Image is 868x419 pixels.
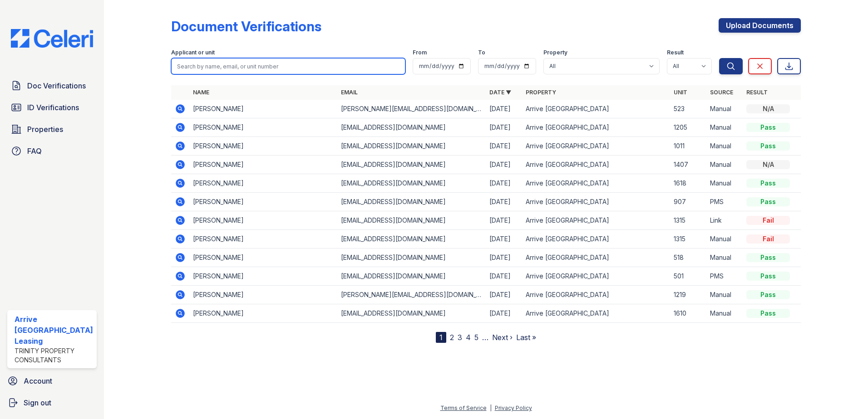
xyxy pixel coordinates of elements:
td: [EMAIL_ADDRESS][DOMAIN_NAME] [337,211,486,230]
a: Sign out [4,394,100,412]
td: 1618 [670,174,706,193]
a: Privacy Policy [495,404,532,411]
td: [PERSON_NAME] [189,230,338,248]
div: Fail [746,234,790,244]
div: Fail [746,216,790,225]
td: [DATE] [486,174,522,193]
td: [EMAIL_ADDRESS][DOMAIN_NAME] [337,118,486,137]
a: Name [193,89,209,96]
a: Unit [674,89,687,96]
a: Properties [7,120,97,138]
td: Arrive [GEOGRAPHIC_DATA] [522,174,671,193]
td: Arrive [GEOGRAPHIC_DATA] [522,100,671,118]
td: 1407 [670,156,706,174]
div: Pass [746,123,790,132]
td: Manual [706,248,743,267]
td: Manual [706,156,743,174]
td: Manual [706,174,743,193]
a: 3 [458,333,462,342]
a: ID Verifications [7,98,97,117]
a: FAQ [7,142,97,160]
td: [PERSON_NAME] [189,100,338,118]
td: Arrive [GEOGRAPHIC_DATA] [522,248,671,267]
a: 5 [474,333,478,342]
td: Arrive [GEOGRAPHIC_DATA] [522,156,671,174]
span: Doc Verifications [27,80,86,91]
a: Date ▼ [489,89,511,96]
img: CE_Logo_Blue-a8612792a0a2168367f1c8372b55b34899dd931a85d93a1a3d3e32e68fde9ad4.png [4,29,100,48]
td: [DATE] [486,193,522,211]
td: 907 [670,193,706,211]
label: Result [667,49,684,56]
a: Terms of Service [440,404,487,411]
td: [PERSON_NAME] [189,156,338,174]
div: Pass [746,197,790,206]
td: [EMAIL_ADDRESS][DOMAIN_NAME] [337,193,486,211]
div: Trinity Property Consultants [15,346,93,365]
a: Last » [516,333,536,342]
td: [DATE] [486,137,522,156]
span: FAQ [27,146,42,156]
div: N/A [746,104,790,113]
td: [DATE] [486,211,522,230]
td: Manual [706,100,743,118]
td: 1205 [670,118,706,137]
a: Account [4,372,100,390]
div: Arrive [GEOGRAPHIC_DATA] Leasing [15,314,93,346]
div: N/A [746,160,790,169]
td: 1315 [670,211,706,230]
td: [DATE] [486,267,522,286]
input: Search by name, email, or unit number [171,58,406,74]
label: Property [543,49,567,56]
div: | [490,404,492,411]
div: Pass [746,272,790,281]
div: Pass [746,141,790,151]
td: [PERSON_NAME] [189,267,338,286]
span: Sign out [24,397,51,408]
td: [PERSON_NAME] [189,286,338,304]
td: Arrive [GEOGRAPHIC_DATA] [522,118,671,137]
a: Result [746,89,768,96]
td: [EMAIL_ADDRESS][DOMAIN_NAME] [337,267,486,286]
td: [DATE] [486,230,522,248]
span: Properties [27,124,63,135]
td: Manual [706,304,743,323]
a: Doc Verifications [7,77,97,95]
span: … [482,332,488,343]
td: [PERSON_NAME] [189,118,338,137]
label: To [478,49,485,56]
div: Pass [746,253,790,262]
a: Next › [492,333,513,342]
td: Manual [706,137,743,156]
td: [DATE] [486,248,522,267]
a: Property [526,89,556,96]
td: Manual [706,286,743,304]
td: Arrive [GEOGRAPHIC_DATA] [522,286,671,304]
td: Arrive [GEOGRAPHIC_DATA] [522,137,671,156]
td: 523 [670,100,706,118]
td: [EMAIL_ADDRESS][DOMAIN_NAME] [337,230,486,248]
td: [PERSON_NAME][EMAIL_ADDRESS][DOMAIN_NAME] [337,286,486,304]
td: 1610 [670,304,706,323]
td: [EMAIL_ADDRESS][DOMAIN_NAME] [337,137,486,156]
td: Link [706,211,743,230]
td: Arrive [GEOGRAPHIC_DATA] [522,211,671,230]
td: [EMAIL_ADDRESS][DOMAIN_NAME] [337,248,486,267]
td: [PERSON_NAME] [189,211,338,230]
div: Document Verifications [171,18,321,34]
td: [DATE] [486,100,522,118]
td: Manual [706,230,743,248]
td: 518 [670,248,706,267]
td: [PERSON_NAME][EMAIL_ADDRESS][DOMAIN_NAME] [337,100,486,118]
td: [DATE] [486,156,522,174]
div: Pass [746,179,790,188]
td: [EMAIL_ADDRESS][DOMAIN_NAME] [337,304,486,323]
a: 2 [450,333,454,342]
td: Arrive [GEOGRAPHIC_DATA] [522,267,671,286]
td: [PERSON_NAME] [189,174,338,193]
div: Pass [746,290,790,299]
div: 1 [436,332,446,343]
td: [EMAIL_ADDRESS][DOMAIN_NAME] [337,156,486,174]
td: Arrive [GEOGRAPHIC_DATA] [522,230,671,248]
span: ID Verifications [27,102,79,113]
